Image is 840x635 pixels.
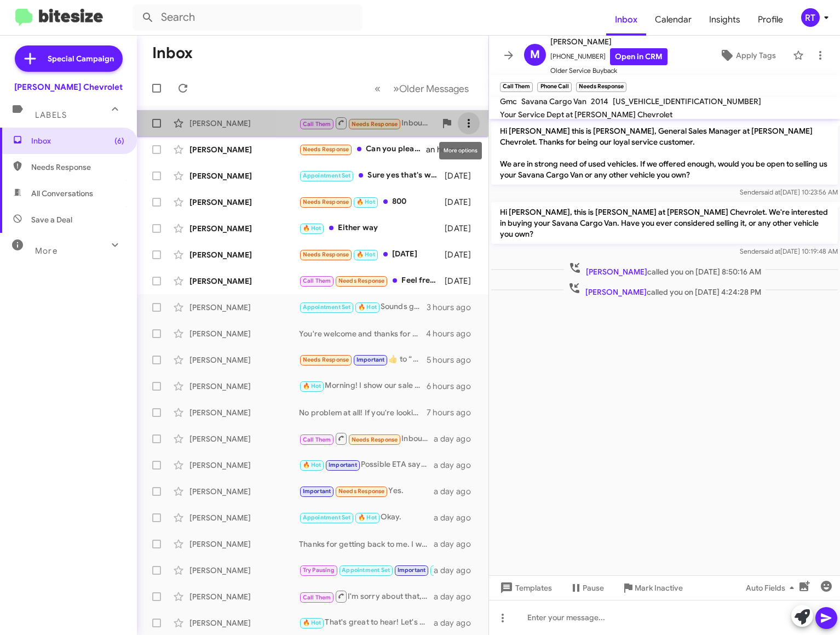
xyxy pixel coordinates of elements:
div: [PERSON_NAME] [189,512,299,523]
div: 6 hours ago [427,381,480,392]
div: [PERSON_NAME] [189,170,299,181]
div: No problem at all! If you're looking to discuss your Corvette Stingray, we can set up a phone or ... [299,407,427,418]
button: Apply Tags [707,45,787,65]
span: Needs Response [303,198,349,205]
span: Needs Response [338,488,385,495]
span: « [375,82,381,95]
div: [PERSON_NAME] [189,617,299,628]
span: [PHONE_NUMBER] [550,48,668,65]
button: Mark Inactive [613,578,692,598]
div: a day ago [434,486,480,497]
div: [PERSON_NAME] [189,302,299,313]
span: » [393,82,399,95]
span: Save a Deal [31,214,72,225]
div: a day ago [434,433,480,444]
span: Important [398,567,426,574]
div: RT [801,8,820,27]
div: Inbound Call [299,432,434,445]
span: 🔥 Hot [303,461,321,468]
span: Needs Response [303,146,349,153]
button: RT [792,8,828,27]
span: [PERSON_NAME] [586,267,647,277]
span: [US_VEHICLE_IDENTIFICATION_NUMBER] [613,96,761,106]
div: [PERSON_NAME] [189,381,299,392]
div: Feel free to call me if you'd like I don't have time to come into the dealership [299,274,445,287]
h1: Inbox [152,44,193,62]
div: [PERSON_NAME] [189,197,299,208]
span: Mark Inactive [635,578,683,598]
span: All Conversations [31,188,93,199]
span: 🔥 Hot [358,304,377,311]
div: [DATE] [299,248,445,261]
div: [DATE] [445,170,480,181]
span: Special Campaign [48,53,114,64]
span: M [530,46,540,64]
div: Possible ETA says [DATE]--10/13/25. Although, we have seen them come sooner than expected. [299,459,434,471]
span: 🔥 Hot [303,619,321,626]
div: [PERSON_NAME] [189,539,299,550]
span: Needs Response [352,436,398,443]
span: Templates [498,578,552,598]
button: Next [387,77,475,100]
div: I'm sorry about that, I've been on and off the phone all morning. I'm around if you need me. [299,590,434,603]
div: [DATE] [445,223,480,234]
small: Call Them [500,82,533,92]
span: 🔥 Hot [303,225,321,232]
span: Sender [DATE] 10:19:48 AM [740,247,838,255]
div: [PERSON_NAME] [189,486,299,497]
span: Appointment Set [342,567,390,574]
span: Appointment Set [303,172,351,179]
div: [PERSON_NAME] [189,565,299,576]
span: Important [356,356,385,363]
span: Needs Response [31,162,124,173]
span: Auto Fields [746,578,798,598]
a: Profile [749,4,792,36]
div: [PERSON_NAME] [189,328,299,339]
div: Thanks for getting back to me. I will certainly keep an eye out as our inventory changes daily. W... [299,539,434,550]
div: 5 hours ago [427,354,480,365]
span: said at [761,188,780,196]
div: Okay. [299,511,434,524]
div: [PERSON_NAME] [189,591,299,602]
div: Can you please send it to me let me take a look thank you [299,143,426,156]
div: More options [439,142,482,159]
div: [DATE] [445,249,480,260]
div: [DATE] [445,276,480,287]
div: You're welcome and thanks for getting back to me. I'd be willing to match $3k off MSRP and $46k f... [299,328,426,339]
span: Needs Response [303,251,349,258]
div: [PERSON_NAME] [189,407,299,418]
span: Calendar [646,4,700,36]
div: 4 hours ago [426,328,480,339]
div: a day ago [434,617,480,628]
span: said at [761,247,780,255]
span: Appointment Set [303,304,351,311]
div: [PERSON_NAME] Chevrolet [14,82,123,93]
a: Insights [700,4,749,36]
a: Special Campaign [15,45,123,72]
div: 800 [299,196,445,208]
span: 🔥 Hot [358,514,377,521]
div: [PERSON_NAME] [189,249,299,260]
div: a day ago [434,512,480,523]
span: Call Them [303,594,331,601]
span: Sender [DATE] 10:23:56 AM [740,188,838,196]
span: Apply Tags [736,45,776,65]
nav: Page navigation example [369,77,475,100]
span: Important [303,488,331,495]
div: ​👍​ to “ Hi [PERSON_NAME], it's [PERSON_NAME] at [PERSON_NAME] Chevrolet. I wanted to personally ... [299,353,427,366]
span: Older Messages [399,83,469,95]
span: Your Service Dept at [PERSON_NAME] Chevrolet [500,110,672,119]
div: an hour ago [426,144,480,155]
div: Sure yes that's what we were trying to do. I don't think a 2026 would be in our budget maybe a 20... [299,169,445,182]
div: 3 hours ago [427,302,480,313]
span: 🔥 Hot [356,251,375,258]
div: 7 hours ago [427,407,480,418]
span: Labels [35,110,67,120]
span: Call Them [303,436,331,443]
a: Inbox [606,4,646,36]
div: Yes-- [DATE]-lol-- Thank you!! [299,564,434,576]
button: Auto Fields [737,578,807,598]
div: [PERSON_NAME] [189,118,299,129]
